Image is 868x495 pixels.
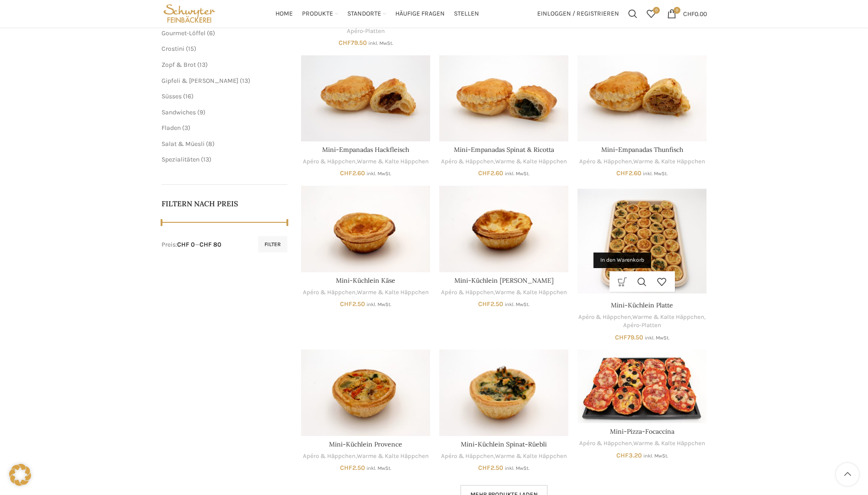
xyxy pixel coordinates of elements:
bdi: 2.50 [478,464,503,472]
bdi: 2.60 [340,169,365,177]
span: CHF [339,39,351,47]
small: inkl. MwSt. [505,171,529,177]
a: 0 CHF0.00 [663,5,712,23]
a: Mini-Küchlein Platte [577,186,706,296]
span: CHF [683,10,695,17]
a: Mini-Küchlein Platte [611,301,673,309]
span: CHF [615,334,627,341]
span: CHF [478,169,491,177]
a: Apéro & Häppchen [441,288,494,297]
bdi: 2.50 [340,300,365,308]
a: Mini-Küchlein [PERSON_NAME] [454,276,554,285]
span: Home [275,10,293,18]
a: Häufige Fragen [395,5,445,23]
span: 9 [199,108,203,116]
span: CHF [340,169,352,177]
a: 0 [642,5,660,23]
span: Produkte [302,10,333,18]
a: Suchen [624,5,642,23]
bdi: 2.50 [478,300,503,308]
span: 0 [653,7,660,14]
div: , [301,288,430,297]
a: Apéro & Häppchen [303,452,356,461]
span: CHF 80 [199,241,221,248]
small: inkl. MwSt. [367,465,391,471]
a: Apéro & Häppchen [303,157,356,166]
a: Warme & Kalte Häppchen [495,157,567,166]
a: Mini-Empanadas Hackfleisch [322,145,409,154]
div: Meine Wunschliste [642,5,660,23]
a: Mini-Küchlein Spinat-Rüebli [461,440,547,448]
div: , [301,157,430,166]
a: Warme & Kalte Häppchen [357,288,429,297]
a: Süsses [162,92,182,100]
span: Fladen [162,124,181,132]
div: , [301,452,430,461]
a: Apéro & Häppchen [303,288,356,297]
small: inkl. MwSt. [505,301,529,307]
a: Mini-Küchlein Provence [301,350,430,436]
span: 6 [209,29,213,37]
small: inkl. MwSt. [367,171,391,177]
a: Warme & Kalte Häppchen [633,157,705,166]
span: CHF [340,300,352,308]
h5: Filtern nach Preis [162,199,288,209]
span: Häufige Fragen [395,10,445,18]
span: 13 [203,156,209,163]
span: CHF [478,300,491,308]
a: Salat & Müesli [162,140,205,148]
span: 0 [674,7,680,14]
a: Apéro-Platten [623,321,661,330]
small: inkl. MwSt. [505,465,529,471]
a: Warme & Kalte Häppchen [357,157,429,166]
small: inkl. MwSt. [643,171,668,177]
a: Crostini [162,45,184,53]
div: In den Warenkorb [593,253,651,268]
div: Preis: — [162,240,221,249]
a: Apéro & Häppchen [441,452,494,461]
a: Mini-Empanadas Hackfleisch [301,55,430,141]
a: Einloggen / Registrieren [533,5,624,23]
div: , , [577,313,706,330]
span: CHF [616,169,629,177]
span: 8 [208,140,212,148]
span: CHF [478,464,491,472]
div: , [439,157,568,166]
a: Zopf & Brot [162,61,196,69]
div: , [439,288,568,297]
a: In den Warenkorb legen: „Mini-Küchlein Platte“ [613,271,632,292]
div: , [577,439,706,448]
small: inkl. MwSt. [368,40,393,46]
span: Spezialitäten [162,156,199,163]
a: Mini-Empanadas Spinat & Ricotta [454,145,554,154]
a: Site logo [162,9,218,17]
a: Apéro & Häppchen [578,313,631,322]
bdi: 79.50 [339,39,367,47]
bdi: 3.20 [616,452,642,459]
a: Home [275,5,293,23]
small: inkl. MwSt. [643,453,668,459]
small: inkl. MwSt. [645,335,669,341]
a: Mini-Küchlein Käse-Zwiebel [439,186,568,272]
a: Gourmet-Löffel [162,29,205,37]
span: 13 [242,77,248,85]
a: Mini-Küchlein Käse [301,186,430,272]
a: Warme & Kalte Häppchen [495,452,567,461]
a: Stellen [454,5,479,23]
a: Mini-Empanadas Thunfisch [577,55,706,141]
a: Standorte [347,5,386,23]
span: CHF [616,452,629,459]
a: Sandwiches [162,108,196,116]
span: Stellen [454,10,479,18]
span: 16 [185,92,191,100]
span: 3 [184,124,188,132]
a: Gipfeli & [PERSON_NAME] [162,77,238,85]
span: Einloggen / Registrieren [537,11,619,17]
small: inkl. MwSt. [367,301,391,307]
a: Warme & Kalte Häppchen [633,439,705,448]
